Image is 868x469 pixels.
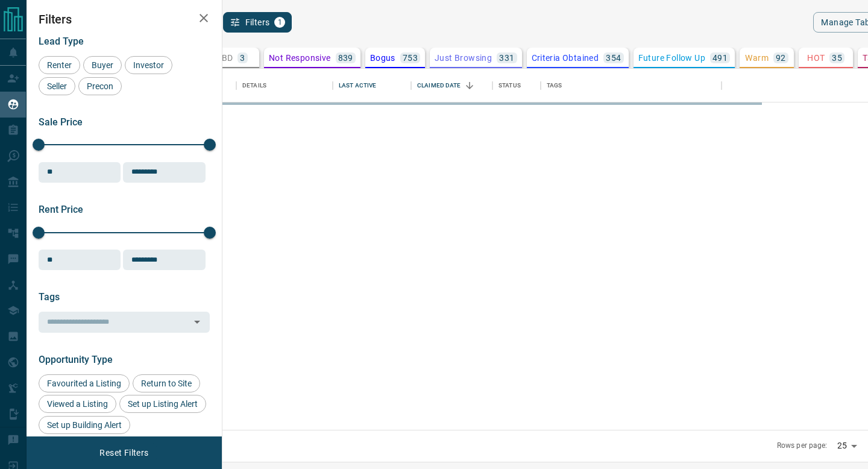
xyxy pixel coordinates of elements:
[417,69,461,102] div: Claimed Date
[43,420,126,430] span: Set up Building Alert
[216,54,233,62] p: TBD
[39,374,130,392] div: Favourited a Listing
[242,69,266,102] div: Details
[43,399,112,409] span: Viewed a Listing
[129,60,168,70] span: Investor
[269,54,331,62] p: Not Responsive
[338,54,353,62] p: 839
[236,69,333,102] div: Details
[547,69,562,102] div: Tags
[39,77,75,95] div: Seller
[83,56,122,74] div: Buyer
[492,69,541,102] div: Status
[43,379,125,388] span: Favourited a Listing
[133,374,200,392] div: Return to Site
[411,69,492,102] div: Claimed Date
[403,54,418,62] p: 753
[83,81,118,91] span: Precon
[223,12,292,33] button: Filters1
[39,116,83,128] span: Sale Price
[532,54,599,62] p: Criteria Obtained
[499,54,514,62] p: 331
[39,395,116,413] div: Viewed a Listing
[638,54,705,62] p: Future Follow Up
[189,313,206,330] button: Open
[125,56,172,74] div: Investor
[777,441,828,451] p: Rows per page:
[119,395,206,413] div: Set up Listing Alert
[92,442,156,463] button: Reset Filters
[240,54,245,62] p: 3
[152,69,236,102] div: Name
[832,437,861,455] div: 25
[39,416,130,434] div: Set up Building Alert
[370,54,395,62] p: Bogus
[43,60,76,70] span: Renter
[39,56,80,74] div: Renter
[137,379,196,388] span: Return to Site
[807,54,825,62] p: HOT
[39,354,113,365] span: Opportunity Type
[606,54,621,62] p: 354
[832,54,842,62] p: 35
[39,12,210,27] h2: Filters
[275,18,284,27] span: 1
[498,69,521,102] div: Status
[339,69,376,102] div: Last Active
[745,54,769,62] p: Warm
[124,399,202,409] span: Set up Listing Alert
[712,54,728,62] p: 491
[39,204,83,215] span: Rent Price
[39,36,84,47] span: Lead Type
[461,77,478,94] button: Sort
[78,77,122,95] div: Precon
[39,291,60,303] span: Tags
[87,60,118,70] span: Buyer
[333,69,411,102] div: Last Active
[435,54,492,62] p: Just Browsing
[776,54,786,62] p: 92
[43,81,71,91] span: Seller
[541,69,722,102] div: Tags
